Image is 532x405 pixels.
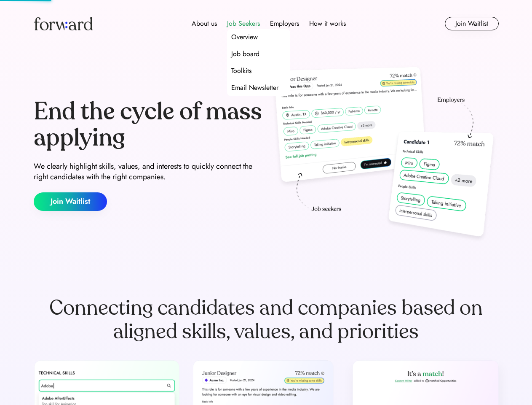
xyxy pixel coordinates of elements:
[309,19,346,29] div: How it works
[270,64,499,246] img: hero-image.png
[34,17,93,30] img: Forward logo
[192,19,217,29] div: About us
[34,161,263,182] div: We clearly highlight skills, values, and interests to quickly connect the right candidates with t...
[227,19,260,29] div: Job Seekers
[34,296,499,343] div: Connecting candidates and companies based on aligned skills, values, and priorities
[231,66,251,76] div: Toolkits
[34,99,263,151] div: End the cycle of mass applying
[270,19,299,29] div: Employers
[231,83,278,93] div: Email Newsletter
[231,49,259,59] div: Job board
[231,32,258,42] div: Overview
[445,17,499,30] button: Join Waitlist
[34,192,107,211] button: Join Waitlist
